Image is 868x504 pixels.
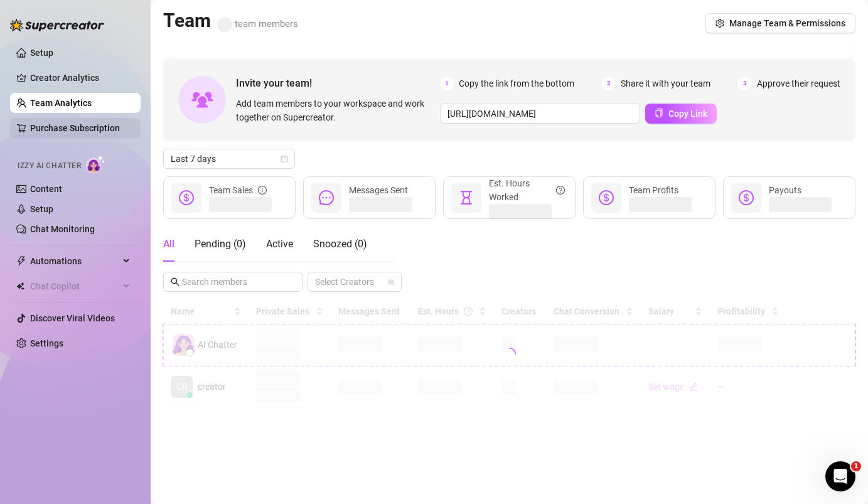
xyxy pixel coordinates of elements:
div: All [163,237,174,252]
span: Approve their request [757,77,840,90]
span: Manage Team & Permissions [729,18,845,28]
span: Izzy AI Chatter [18,160,81,172]
span: Copy Link [668,109,707,119]
span: dollar-circle [599,190,614,205]
a: Purchase Subscription [30,123,120,133]
span: dollar-circle [179,190,194,205]
span: team members [217,18,298,29]
span: dollar-circle [739,190,754,205]
span: Last 7 days [171,149,287,168]
span: Snoozed ( 0 ) [313,238,367,250]
button: Manage Team & Permissions [705,13,855,33]
button: Copy Link [645,104,717,124]
span: Messages Sent [349,185,408,195]
span: calendar [281,155,288,163]
img: logo-BBDzfeDw.svg [10,19,104,31]
span: Share it with your team [621,77,710,90]
span: Team Profits [629,185,678,195]
span: search [171,277,179,286]
span: hourglass [459,190,474,205]
a: Setup [30,204,53,214]
span: Payouts [769,185,801,195]
div: Pending ( 0 ) [195,237,246,252]
span: 2 [602,77,616,90]
img: AI Chatter [86,155,105,173]
span: setting [715,19,724,28]
a: Setup [30,48,53,58]
a: Chat Monitoring [30,224,95,234]
h2: Team [163,9,298,33]
a: Content [30,184,62,194]
span: Chat Copilot [30,276,119,296]
span: Add team members to your workspace and work together on Supercreator. [236,97,435,124]
span: Automations [30,251,119,271]
span: Copy the link from the bottom [459,77,574,90]
a: Creator Analytics [30,68,131,88]
span: thunderbolt [16,256,26,266]
a: Settings [30,338,63,348]
span: 1 [440,77,454,90]
span: team [387,278,395,286]
span: loading [501,345,517,362]
a: Team Analytics [30,98,92,108]
a: Discover Viral Videos [30,313,115,323]
span: 3 [738,77,752,90]
div: Team Sales [209,183,267,197]
span: Active [266,238,293,250]
span: 1 [851,461,861,471]
span: info-circle [258,183,267,197]
span: message [319,190,334,205]
iframe: Intercom live chat [825,461,855,491]
span: question-circle [556,176,565,204]
div: Est. Hours Worked [489,176,565,204]
span: Invite your team! [236,75,440,91]
span: copy [655,109,663,117]
input: Search members [182,275,285,289]
img: Chat Copilot [16,282,24,291]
